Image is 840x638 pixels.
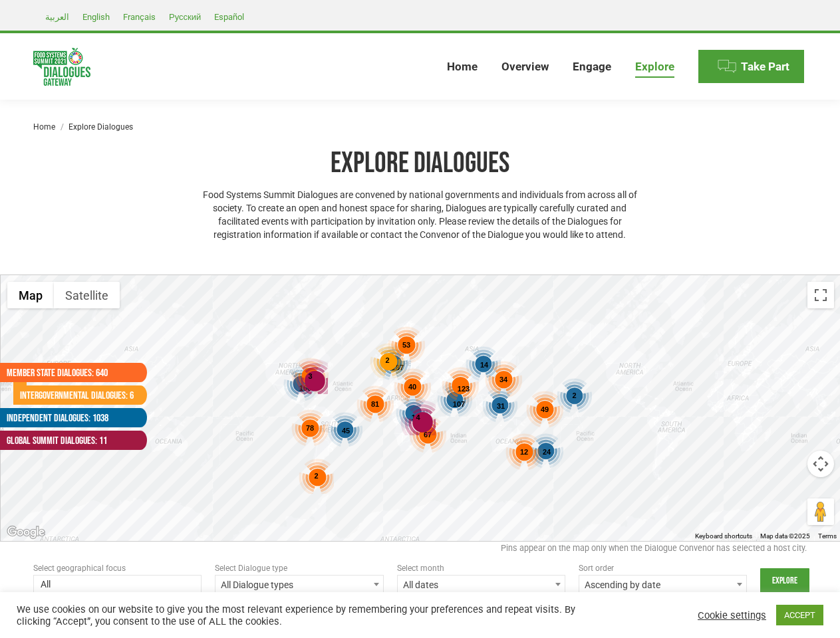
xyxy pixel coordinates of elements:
img: Menu icon [717,56,737,76]
span: Overview [501,60,549,74]
h1: Explore Dialogues [196,146,644,181]
span: Русский [169,12,201,22]
button: Drag Pegman onto the map to open Street View [807,498,834,525]
div: We use cookies on our website to give you the most relevant experience by remembering your prefer... [17,603,581,627]
span: English [82,12,110,22]
div: Pins appear on the map only when the Dialogue Convenor has selected a host city. [33,542,807,562]
span: All Dialogue types [215,575,383,593]
span: Explore Dialogues [69,122,133,132]
span: 123 [457,385,469,393]
a: ACCEPT [776,605,823,625]
button: Show satellite imagery [54,282,120,308]
span: Ascending by date [579,576,746,594]
span: 53 [402,341,410,349]
span: 24 [542,448,550,456]
div: Sort order [579,562,747,575]
span: 34 [499,375,507,383]
a: Cookie settings [698,609,766,621]
span: 40 [408,383,416,391]
button: Map camera controls [807,451,834,477]
span: All dates [398,576,565,594]
img: Google [4,524,48,541]
a: Español [208,9,251,25]
img: Food Systems Summit Dialogues [33,48,90,86]
a: Open this area in Google Maps (opens a new window) [4,524,48,541]
a: Français [116,9,162,25]
span: Take Part [741,60,789,74]
span: 4 [416,413,420,421]
span: Engage [573,60,611,74]
span: Español [214,12,244,22]
span: 81 [370,400,378,408]
a: العربية [39,9,76,25]
a: Русский [162,9,208,25]
div: Select geographical focus [33,562,202,575]
span: Explore [635,60,674,74]
span: 78 [305,424,313,432]
span: 2 [385,356,389,364]
span: 45 [341,427,349,435]
button: Keyboard shortcuts [695,532,752,541]
span: Français [123,12,156,22]
span: 14 [480,361,488,369]
span: Ascending by date [579,575,747,593]
div: Select month [397,562,565,575]
a: Terms (opens in new tab) [818,532,837,540]
span: 49 [540,405,548,413]
a: Home [33,122,55,132]
div: Select Dialogue type [215,562,383,575]
p: Food Systems Summit Dialogues are convened by national governments and individuals from across al... [196,188,644,241]
button: Show street map [7,282,54,308]
a: English [76,9,116,25]
a: Intergovernmental Dialogues: 6 [13,385,134,405]
span: 31 [496,402,504,410]
span: 12 [519,448,527,456]
span: 2 [572,391,576,399]
span: All Dialogue types [215,576,382,594]
span: All dates [397,575,565,593]
span: Home [447,60,478,74]
span: 3 [308,372,312,380]
span: 2 [314,472,318,480]
span: العربية [45,12,69,22]
span: Map data ©2025 [760,532,810,540]
button: Toggle fullscreen view [807,282,834,308]
input: Explore [760,568,809,593]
